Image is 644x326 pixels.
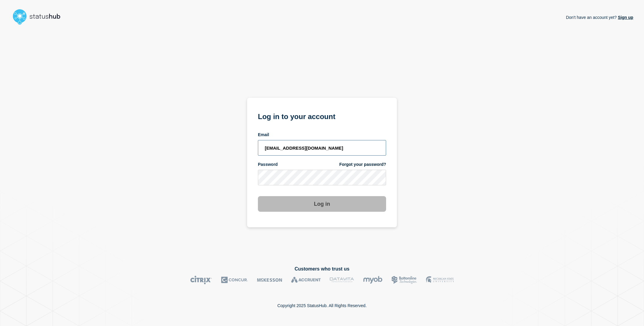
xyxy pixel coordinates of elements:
[257,276,282,284] img: McKesson logo
[258,132,269,138] span: Email
[258,196,386,212] button: Log in
[258,140,386,156] input: email input
[11,7,68,26] img: StatusHub logo
[258,170,386,185] input: password input
[258,162,278,167] span: Password
[190,276,212,284] img: Citrix logo
[617,15,633,20] a: Sign up
[291,276,321,284] img: Accruent logo
[363,276,383,284] img: myob logo
[277,303,367,308] p: Copyright 2025 StatusHub. All Rights Reserved.
[258,110,386,121] h1: Log in to your account
[391,276,417,284] img: Bottomline logo
[330,276,354,284] img: DataVita logo
[221,276,248,284] img: Concur logo
[11,266,633,272] h2: Customers who trust us
[426,276,454,284] img: MSU logo
[339,162,386,167] a: Forgot your password?
[566,10,633,25] p: Don't have an account yet?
